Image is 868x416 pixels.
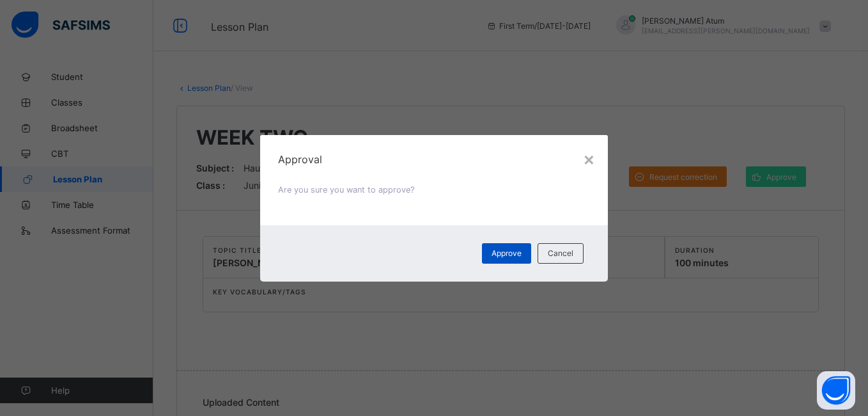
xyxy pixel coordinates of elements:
[492,248,522,258] span: Approve
[583,148,595,170] div: ×
[817,371,855,410] button: Open asap
[548,248,573,258] span: Cancel
[278,185,414,195] span: Are you sure you want to approve?
[278,153,589,166] span: Approval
